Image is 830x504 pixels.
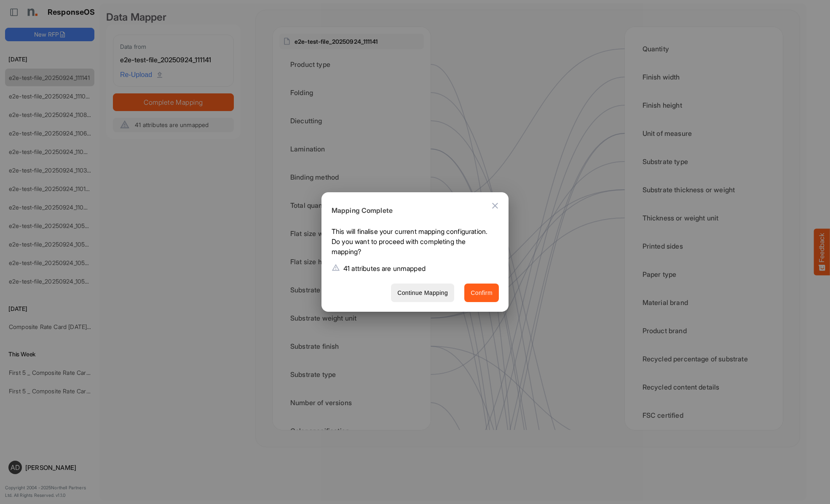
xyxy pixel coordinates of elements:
[343,263,426,273] p: 41 attributes are unmapped
[332,205,492,216] h6: Mapping Complete
[397,288,448,298] span: Continue Mapping
[485,196,505,216] button: Close dialog
[332,226,492,260] p: This will finalise your current mapping configuration. Do you want to proceed with completing the...
[471,288,493,298] span: Confirm
[391,284,454,302] button: Continue Mapping
[464,284,499,302] button: Confirm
